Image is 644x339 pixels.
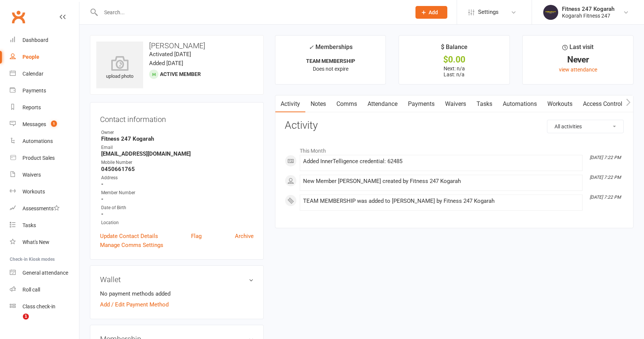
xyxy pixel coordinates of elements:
a: Comms [331,95,362,113]
a: Tasks [471,95,498,113]
a: Tasks [10,217,79,234]
h3: Contact information [100,112,254,123]
a: Payments [10,82,79,99]
strong: - [101,196,254,202]
div: Never [529,56,626,64]
div: upload photo [96,56,143,80]
strong: [EMAIL_ADDRESS][DOMAIN_NAME] [101,150,254,157]
div: $ Balance [441,42,468,56]
i: [DATE] 7:22 PM [590,155,621,160]
div: Member Number [101,189,254,196]
strong: 0450661765 [101,166,254,172]
button: Add [415,6,447,19]
div: Location [101,219,254,226]
div: Waivers [22,172,41,178]
div: Owner [101,129,254,136]
div: Roll call [22,287,40,293]
a: Attendance [362,95,403,113]
a: Workouts [10,183,79,200]
a: Automations [498,95,542,113]
i: [DATE] 7:22 PM [590,195,621,200]
span: Active member [160,71,201,77]
div: Last visit [562,42,593,56]
a: Waivers [440,95,471,113]
li: No payment methods added [100,289,254,298]
a: Activity [275,95,305,113]
a: view attendance [559,67,597,73]
a: Access Control [578,95,628,113]
input: Search... [99,7,406,18]
time: Added [DATE] [149,60,183,67]
div: Date of Birth [101,204,254,211]
div: Calendar [22,71,43,77]
a: Manage Comms Settings [100,241,163,250]
a: Payments [403,95,440,113]
h3: Wallet [100,275,254,284]
div: Kogarah Fitness 247 [562,12,614,19]
span: 1 [51,120,57,127]
div: Mobile Number [101,159,254,166]
time: Activated [DATE] [149,51,191,58]
a: Add / Edit Payment Method [100,300,169,309]
div: TEAM MEMBERSHIP was added to [PERSON_NAME] by Fitness 247 Kogarah [303,198,579,204]
a: Reports [10,99,79,116]
h3: [PERSON_NAME] [96,42,257,50]
div: Added InnerTelligence credential: 62485 [303,158,579,165]
iframe: Intercom live chat [7,314,25,332]
a: Update Contact Details [100,232,158,241]
img: thumb_image1749097489.png [543,5,558,20]
a: Workouts [542,95,578,113]
i: [DATE] 7:22 PM [590,175,621,180]
span: 1 [23,314,29,320]
span: Does not expire [313,66,348,72]
a: Calendar [10,65,79,82]
a: Automations [10,133,79,150]
strong: - [101,211,254,217]
div: Email [101,144,254,151]
a: Class kiosk mode [10,298,79,315]
a: Messages 1 [10,116,79,133]
strong: TEAM MEMBERSHIP [306,58,355,64]
div: Product Sales [22,155,55,161]
div: Tasks [22,222,36,228]
a: Clubworx [9,7,28,26]
div: What's New [22,239,49,245]
a: Flag [191,232,202,241]
div: Class check-in [22,303,55,309]
p: Next: n/a Last: n/a [406,65,503,77]
a: Notes [305,95,331,113]
i: ✓ [309,44,314,51]
div: Reports [22,104,41,110]
li: This Month [285,143,624,155]
span: Add [429,9,438,15]
div: People [22,54,39,60]
div: Dashboard [22,37,48,43]
a: People [10,49,79,65]
a: Dashboard [10,32,79,49]
a: Product Sales [10,150,79,167]
div: Workouts [22,189,45,195]
strong: Fitness 247 Kogarah [101,135,254,142]
div: Automations [22,138,53,144]
a: General attendance kiosk mode [10,265,79,281]
a: Roll call [10,281,79,298]
div: Payments [22,88,46,94]
h3: Activity [285,120,624,131]
a: Waivers [10,167,79,183]
span: Settings [478,4,499,21]
a: What's New [10,234,79,251]
div: Address [101,174,254,181]
div: $0.00 [406,56,503,64]
a: Archive [235,232,254,241]
div: Fitness 247 Kogarah [562,6,614,12]
div: New Member [PERSON_NAME] created by Fitness 247 Kogarah [303,178,579,184]
a: Assessments [10,200,79,217]
div: Memberships [309,42,353,56]
div: Messages [22,121,46,127]
div: Assessments [22,205,60,211]
div: General attendance [22,270,68,276]
strong: - [101,181,254,187]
